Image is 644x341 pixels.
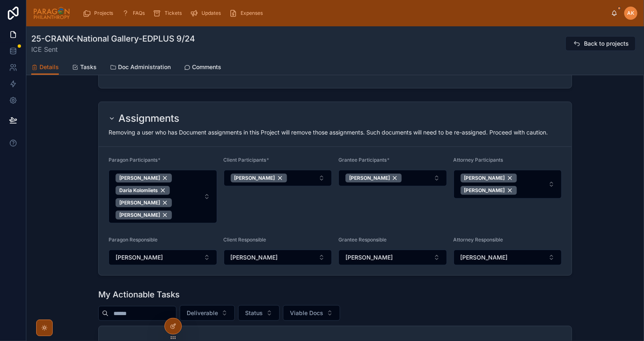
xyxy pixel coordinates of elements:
span: Removing a user who has Document assignments in this Project will remove those assignments. Such ... [109,129,548,136]
span: FAQs [133,10,145,16]
span: Daria Kolomiiets [119,187,158,194]
span: Doc Administration [118,63,171,71]
a: Doc Administration [110,60,171,76]
span: Viable Docs [290,309,323,317]
span: Client Participants [224,157,266,163]
img: App logo [33,7,70,20]
span: ICE Sent [31,44,195,54]
span: Projects [94,10,114,16]
span: Grantee Participants [338,157,387,163]
span: Comments [192,63,221,71]
span: Status [245,309,263,317]
a: Details [31,60,59,75]
button: Select Button [238,305,280,321]
span: Attorney Participants [454,157,503,163]
button: Unselect 509 [461,174,517,183]
button: Unselect 30 [116,198,172,207]
span: [PERSON_NAME] [119,212,160,218]
button: Select Button [454,250,562,265]
button: Unselect 515 [231,174,287,183]
button: Unselect 24 [116,186,170,195]
div: scrollable content [77,4,611,22]
button: Select Button [338,170,447,186]
a: Comments [184,60,221,76]
span: Paragon Participants [109,157,158,163]
a: Updates [188,6,227,21]
span: [PERSON_NAME] [119,199,160,206]
button: Select Button [224,170,332,186]
span: Tickets [165,10,182,16]
span: [PERSON_NAME] [119,175,160,181]
span: [PERSON_NAME] [464,187,505,194]
span: Expenses [241,10,263,16]
span: Back to projects [584,39,629,48]
span: Tasks [80,63,97,71]
h1: 25-CRANK-National Gallery-EDPLUS 9/24 [31,33,195,44]
button: Select Button [180,305,235,321]
span: [PERSON_NAME] [116,253,163,262]
span: [PERSON_NAME] [464,175,505,181]
button: Select Button [338,250,447,265]
button: Select Button [283,305,340,321]
span: Updates [202,10,221,16]
button: Select Button [109,250,217,265]
span: Deliverable [187,309,218,317]
a: Tasks [72,60,97,76]
button: Unselect 29 [116,174,172,183]
span: Grantee Responsible [338,237,387,243]
span: Client Responsible [224,237,266,243]
span: Paragon Responsible [109,237,158,243]
a: Expenses [227,6,269,21]
a: FAQs [119,6,151,21]
h1: My Actionable Tasks [98,289,180,300]
a: Projects [80,6,119,21]
span: Details [39,63,59,71]
span: [PERSON_NAME] [234,175,275,181]
span: [PERSON_NAME] [461,253,508,262]
button: Select Button [454,170,562,199]
span: Attorney Responsible [454,237,503,243]
button: Unselect 32 [116,211,172,220]
span: [PERSON_NAME] [231,253,278,262]
button: Back to projects [565,36,636,51]
a: Tickets [151,6,188,21]
h2: Assignments [118,112,179,125]
button: Unselect 76 [461,186,517,195]
button: Select Button [224,250,332,265]
button: Select Button [109,170,217,223]
span: [PERSON_NAME] [349,175,390,181]
button: Unselect 514 [345,174,402,183]
span: [PERSON_NAME] [345,253,393,262]
span: AK [628,10,635,16]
